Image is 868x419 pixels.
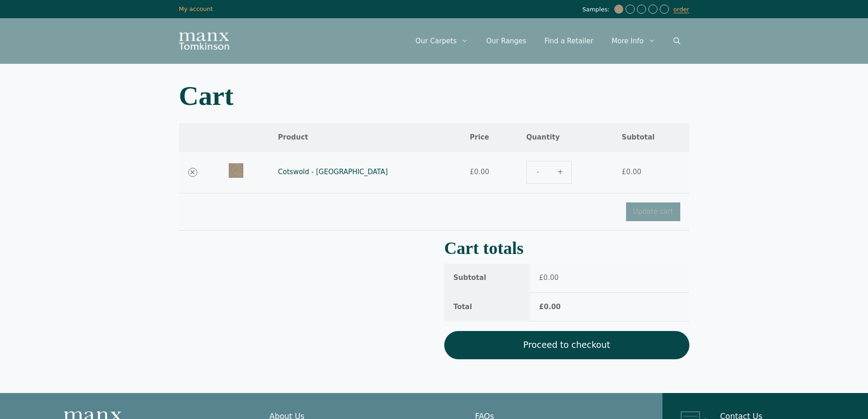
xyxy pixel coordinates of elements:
[188,168,197,177] a: Remove Cotswold - Barley from cart
[602,27,664,55] a: More Info
[470,168,474,176] span: £
[406,27,478,55] a: Our Carpets
[278,168,388,176] a: Cotswold - [GEOGRAPHIC_DATA]
[673,6,689,13] a: order
[539,303,544,311] span: £
[613,123,689,152] th: Subtotal
[444,293,530,322] th: Total
[470,168,489,176] bdi: 0.00
[539,303,560,311] bdi: 0.00
[622,168,642,176] bdi: 0.00
[626,202,680,221] button: Update cart
[406,27,689,55] nav: Primary
[539,274,544,282] span: £
[269,123,461,152] th: Product
[444,242,689,255] h2: Cart totals
[461,123,517,152] th: Price
[664,27,689,55] a: Open Search Bar
[179,32,229,50] img: Manx Tomkinson
[444,331,689,359] a: Proceed to checkout
[444,264,530,293] th: Subtotal
[477,27,535,55] a: Our Ranges
[622,168,627,176] span: £
[229,163,243,178] img: Cotswold - Barley
[539,274,559,282] bdi: 0.00
[535,27,602,55] a: Find a Retailer
[614,5,623,14] img: Cotswold - Barley
[179,82,689,109] h1: Cart
[582,6,612,14] span: Samples:
[517,123,613,152] th: Quantity
[179,5,213,12] a: My account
